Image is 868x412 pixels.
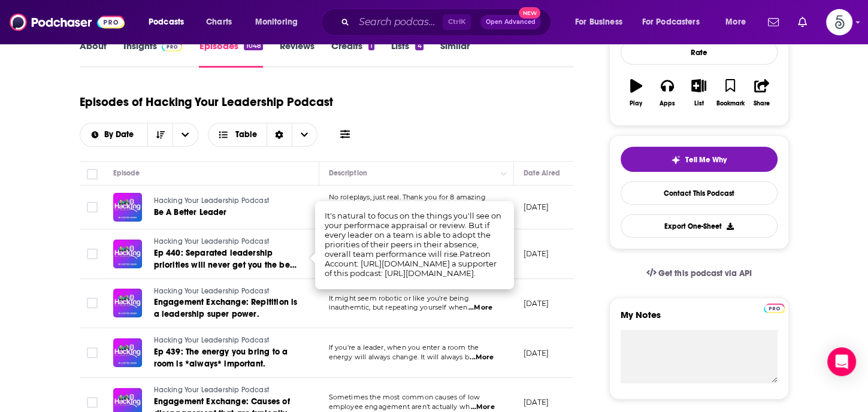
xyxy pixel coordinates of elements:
[519,7,540,19] span: New
[621,71,652,114] button: Play
[154,335,298,346] a: Hacking Your Leadership Podcast
[415,42,423,50] div: 4
[826,9,852,35] button: Show profile menu
[652,71,683,114] button: Apps
[332,8,562,36] div: Search podcasts, credits, & more...
[208,123,317,147] button: Choose View
[80,95,333,110] h1: Episodes of Hacking Your Leadership Podcast
[567,13,637,32] button: open menu
[329,393,480,401] span: Sometimes the most common causes of low
[154,287,269,295] span: Hacking Your Leadership Podcast
[329,402,470,411] span: employee engagement aren't actually wh
[764,304,785,313] img: Podchaser Pro
[440,40,470,68] a: Similar
[154,237,298,247] a: Hacking Your Leadership Podcast
[694,100,704,107] div: List
[154,286,298,297] a: Hacking Your Leadership Podcast
[763,12,784,32] a: Show notifications dropdown
[329,166,367,180] div: Description
[147,123,173,146] button: Sort Direction
[325,211,501,278] span: It's natural to focus on the things you'll see on your performace appraisal or review. But if eve...
[154,247,298,271] a: Ep 440: Separated leadership priorities will never get you the best outcomes.
[87,202,98,213] span: Toggle select row
[10,11,125,34] a: Podchaser - Follow, Share and Rate Podcasts
[443,14,471,30] span: Ctrl K
[497,166,511,181] button: Column Actions
[329,193,486,201] span: No roleplays, just real. Thank you for 8 amazing
[154,336,269,344] span: Hacking Your Leadership Podcast
[80,123,199,147] h2: Choose List sort
[725,14,746,31] span: More
[575,14,622,31] span: For Business
[244,42,262,50] div: 1048
[621,214,778,238] button: Export One-Sheet
[621,147,778,172] button: tell me why sparkleTell Me Why
[280,40,314,68] a: Reviews
[149,14,184,31] span: Podcasts
[154,237,269,246] span: Hacking Your Leadership Podcast
[329,303,468,311] span: inauthemtic, but repeating yourself when
[671,155,681,165] img: tell me why sparkle
[793,12,812,32] a: Show notifications dropdown
[154,196,269,205] span: Hacking Your Leadership Podcast
[329,343,479,352] span: If you're a leader, when you enter a room the
[154,346,298,370] a: Ep 439: The energy you bring to a room is *always* important.
[764,302,785,313] a: Pro website
[524,249,549,259] p: [DATE]
[685,155,727,165] span: Tell Me Why
[206,14,232,31] span: Charts
[267,123,292,146] div: Sort Direction
[154,207,227,217] span: Be A Better Leader
[113,166,140,180] div: Episode
[87,397,98,408] span: Toggle select row
[104,131,138,139] span: By Date
[140,13,199,32] button: open menu
[154,196,297,207] a: Hacking Your Leadership Podcast
[754,100,770,107] div: Share
[524,298,549,308] p: [DATE]
[480,15,541,29] button: Open AdvancedNew
[354,13,443,32] input: Search podcasts, credits, & more...
[368,42,374,50] div: 1
[715,71,746,114] button: Bookmark
[716,100,744,107] div: Bookmark
[630,100,642,107] div: Play
[247,13,313,32] button: open menu
[642,14,700,31] span: For Podcasters
[621,40,778,65] div: Rate
[827,347,856,376] div: Open Intercom Messenger
[80,40,107,68] a: About
[329,294,469,302] span: It might seem robotic or like you're being
[524,397,549,407] p: [DATE]
[826,9,852,35] span: Logged in as Spiral5-G2
[162,42,183,51] img: Podchaser Pro
[331,40,374,68] a: Credits1
[660,100,675,107] div: Apps
[87,347,98,358] span: Toggle select row
[255,14,298,31] span: Monitoring
[198,13,239,32] a: Charts
[80,131,148,139] button: open menu
[683,71,714,114] button: List
[486,19,536,25] span: Open Advanced
[154,297,298,319] span: Engagement Exchange: Repitition is a leadership super power.
[154,385,298,396] a: Hacking Your Leadership Podcast
[524,166,560,180] div: Date Aired
[471,402,495,412] span: ...More
[154,248,297,282] span: Ep 440: Separated leadership priorities will never get you the best outcomes.
[658,268,751,278] span: Get this podcast via API
[391,40,423,68] a: Lists4
[621,181,778,205] a: Contact This Podcast
[87,249,98,259] span: Toggle select row
[154,386,269,394] span: Hacking Your Leadership Podcast
[470,353,494,362] span: ...More
[717,13,761,32] button: open menu
[826,9,852,35] img: User Profile
[123,40,183,68] a: InsightsPodchaser Pro
[468,303,492,313] span: ...More
[235,131,257,139] span: Table
[524,202,549,212] p: [DATE]
[524,348,549,358] p: [DATE]
[329,353,469,361] span: energy will always change. It will always b
[637,259,761,288] a: Get this podcast via API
